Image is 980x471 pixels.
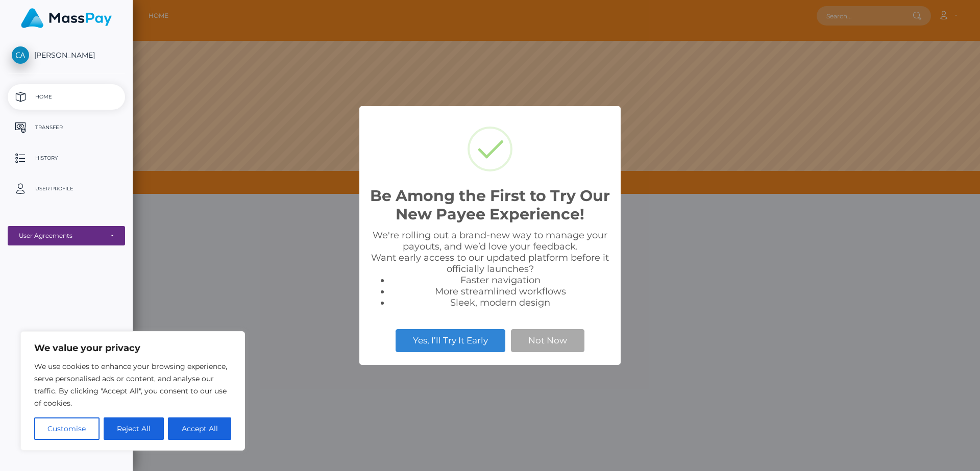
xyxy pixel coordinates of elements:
p: Transfer [12,120,121,135]
button: Reject All [104,417,164,440]
li: Faster navigation [390,275,610,286]
span: [PERSON_NAME] [8,51,125,60]
p: User Profile [12,181,121,196]
button: Yes, I’ll Try It Early [396,329,505,352]
div: User Agreements [19,232,103,240]
p: We use cookies to enhance your browsing experience, serve personalised ads or content, and analys... [34,360,231,409]
p: We value your privacy [34,342,231,354]
button: Accept All [168,417,231,440]
p: Home [12,89,121,105]
h2: Be Among the First to Try Our New Payee Experience! [370,187,610,224]
p: History [12,151,121,166]
li: More streamlined workflows [390,286,610,297]
button: Customise [34,417,100,440]
button: User Agreements [8,226,125,245]
img: MassPay [21,8,112,28]
button: Not Now [511,329,584,352]
div: We're rolling out a brand-new way to manage your payouts, and we’d love your feedback. Want early... [370,230,610,308]
li: Sleek, modern design [390,297,610,308]
div: We value your privacy [20,331,245,451]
